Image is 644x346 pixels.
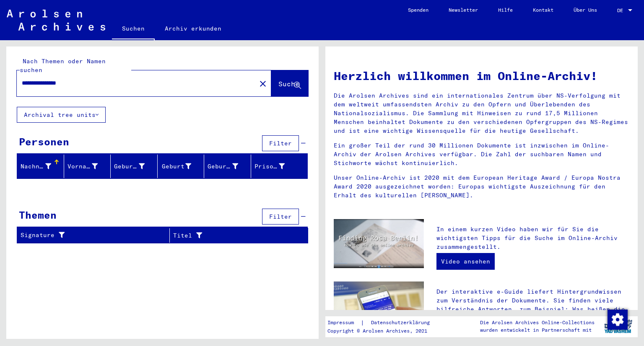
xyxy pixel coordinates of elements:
[114,162,145,171] div: Geburtsname
[7,10,105,31] img: Arolsen_neg.svg
[258,79,268,89] mat-icon: close
[155,18,231,39] a: Archiv erkunden
[254,75,271,92] button: Clear
[21,229,169,242] div: Signature
[114,160,157,173] div: Geburtsname
[327,327,440,335] p: Copyright © Arolsen Archives, 2021
[21,162,51,171] div: Nachname
[173,231,287,240] div: Titel
[334,141,629,168] p: Ein großer Teil der rund 30 Millionen Dokumente ist inzwischen im Online-Archiv der Arolsen Archi...
[254,162,285,171] div: Prisoner #
[204,155,251,178] mat-header-cell: Geburtsdatum
[480,319,595,326] p: Die Arolsen Archives Online-Collections
[334,281,424,342] img: eguide.jpg
[173,229,298,242] div: Titel
[262,209,299,225] button: Filter
[327,318,440,327] div: |
[617,8,626,13] span: DE
[271,70,308,96] button: Suche
[334,173,629,200] p: Unser Online-Archiv ist 2020 mit dem European Heritage Award / Europa Nostra Award 2020 ausgezeic...
[161,162,192,171] div: Geburt‏
[21,231,159,240] div: Signature
[19,134,69,149] div: Personen
[64,155,111,178] mat-header-cell: Vorname
[158,155,205,178] mat-header-cell: Geburt‏
[111,155,158,178] mat-header-cell: Geburtsname
[436,253,495,270] a: Video ansehen
[436,225,629,251] p: In einem kurzen Video haben wir für Sie die wichtigsten Tipps für die Suche im Online-Archiv zusa...
[68,160,111,173] div: Vorname
[327,318,361,327] a: Impressum
[436,287,629,331] p: Der interaktive e-Guide liefert Hintergrundwissen zum Verständnis der Dokumente. Sie finden viele...
[21,160,64,173] div: Nachname
[480,326,595,334] p: wurden entwickelt in Partnerschaft mit
[17,155,64,178] mat-header-cell: Nachname
[334,67,629,85] h1: Herzlich willkommen im Online-Archiv!
[269,213,292,220] span: Filter
[364,318,440,327] a: Datenschutzerklärung
[602,316,634,337] img: yv_logo.png
[17,107,106,123] button: Archival tree units
[251,155,308,178] mat-header-cell: Prisoner #
[262,135,299,151] button: Filter
[68,162,98,171] div: Vorname
[254,160,298,173] div: Prisoner #
[208,160,251,173] div: Geburtsdatum
[269,139,292,147] span: Filter
[278,80,299,88] span: Suche
[161,160,204,173] div: Geburt‏
[20,57,106,74] mat-label: Nach Themen oder Namen suchen
[608,310,628,330] img: Zustimmung ändern
[334,91,629,135] p: Die Arolsen Archives sind ein internationales Zentrum über NS-Verfolgung mit dem weltweit umfasse...
[334,219,424,268] img: video.jpg
[208,162,238,171] div: Geburtsdatum
[19,207,57,222] div: Themen
[112,18,155,40] a: Suchen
